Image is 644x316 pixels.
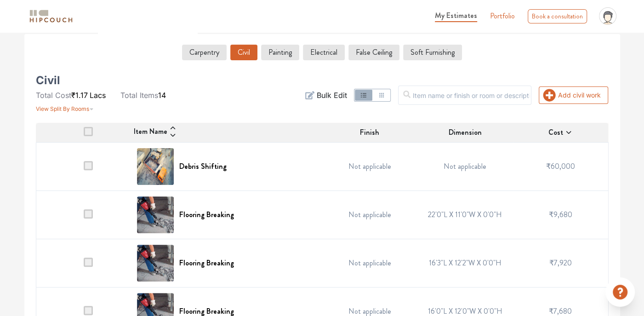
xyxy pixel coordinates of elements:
[90,91,106,100] span: Lacs
[417,190,513,239] td: 22'0"L X 11'0"W X 0'0"H
[134,126,167,139] span: Item Name
[179,307,234,316] h6: Flooring Breaking
[548,127,563,138] span: Cost
[137,148,174,185] img: Debris Shifting
[71,91,88,100] span: ₹1.17
[403,45,462,60] button: Soft Furnishing
[417,239,513,287] td: 16'3"L X 12'2"W X 0'0"H
[360,127,379,138] span: Finish
[528,9,587,23] div: Book a consultation
[36,91,71,100] span: Total Cost
[120,91,158,100] span: Total Items
[322,142,418,190] td: Not applicable
[137,245,174,282] img: Flooring Breaking
[28,8,74,24] img: logo-horizontal.svg
[316,90,347,101] span: Bulk Edit
[36,101,94,114] button: View Split By Rooms
[120,90,166,101] li: 14
[549,209,572,220] span: ₹9,680
[137,196,174,233] img: Flooring Breaking
[435,10,477,21] span: My Estimates
[322,190,418,239] td: Not applicable
[449,127,482,138] span: Dimension
[417,142,513,190] td: Not applicable
[348,45,399,60] button: False Ceiling
[179,210,234,219] h6: Flooring Breaking
[36,105,89,112] span: View Split By Rooms
[261,45,299,60] button: Painting
[305,90,347,101] button: Bulk Edit
[539,86,608,104] button: Add civil work
[398,86,531,105] input: Item name or finish or room or description
[230,45,257,60] button: Civil
[179,259,234,267] h6: Flooring Breaking
[28,6,74,27] span: logo-horizontal.svg
[490,11,515,22] a: Portfolio
[182,45,227,60] button: Carpentry
[303,45,345,60] button: Electrical
[549,258,572,268] span: ₹7,920
[546,161,575,172] span: ₹60,000
[36,77,60,84] h5: Civil
[179,162,227,171] h6: Debris Shifting
[322,239,418,287] td: Not applicable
